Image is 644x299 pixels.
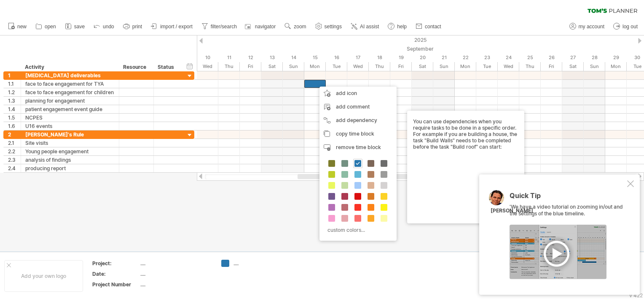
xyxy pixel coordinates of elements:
[140,270,211,277] div: ....
[103,24,114,30] span: undo
[63,21,87,32] a: save
[369,53,390,62] div: Thursday, 18 September 2025
[304,53,326,62] div: Monday, 15 September 2025
[218,53,240,62] div: Thursday, 11 September 2025
[261,53,283,62] div: Saturday, 13 September 2025
[325,24,342,30] span: settings
[541,62,562,71] div: Friday, 26 September 2025
[541,53,562,62] div: Friday, 26 September 2025
[413,21,444,32] a: contact
[397,24,407,30] span: help
[25,164,115,172] div: producing report
[218,62,240,71] div: Thursday, 11 September 2025
[369,62,390,71] div: Thursday, 18 September 2025
[6,21,29,32] a: new
[92,281,139,288] div: Project Number
[386,21,409,32] a: help
[283,53,304,62] div: Sunday, 14 September 2025
[233,260,279,267] div: ....
[25,139,115,147] div: Site visits
[158,63,176,71] div: Status
[149,21,195,32] a: import / export
[304,62,326,71] div: Monday, 15 September 2025
[132,24,142,30] span: print
[476,62,498,71] div: Tuesday, 23 September 2025
[605,53,627,62] div: Monday, 29 September 2025
[197,53,218,62] div: Wednesday, 10 September 2025
[4,260,83,292] div: Add your own logo
[349,21,381,32] a: AI assist
[25,97,115,105] div: planning for engagement
[319,100,397,114] div: add comment
[510,192,625,279] div: 'We have a video tutorial on zooming in/out and the settings of the blue timeline.
[498,62,519,71] div: Wednesday, 24 September 2025
[8,80,21,88] div: 1.1
[255,24,276,30] span: navigator
[412,53,433,62] div: Saturday, 20 September 2025
[347,53,369,62] div: Wednesday, 17 September 2025
[283,62,304,71] div: Sunday, 14 September 2025
[498,53,519,62] div: Wednesday, 24 September 2025
[336,130,374,137] span: copy time block
[25,63,114,71] div: Activity
[8,97,21,105] div: 1.3
[519,53,541,62] div: Thursday, 25 September 2025
[455,62,476,71] div: Monday, 22 September 2025
[584,62,605,71] div: Sunday, 28 September 2025
[25,114,115,122] div: NCPES
[25,71,115,79] div: [MEDICAL_DATA] deliverables
[319,114,397,127] div: add dependency
[140,281,211,288] div: ....
[476,53,498,62] div: Tuesday, 23 September 2025
[313,21,344,32] a: settings
[197,62,218,71] div: Wednesday, 10 September 2025
[562,62,584,71] div: Saturday, 27 September 2025
[584,53,605,62] div: Sunday, 28 September 2025
[25,105,115,113] div: patient engagement event guide
[25,80,115,88] div: face to face engagement for TYA
[611,21,640,32] a: log out
[74,24,85,30] span: save
[510,192,625,204] div: Quick Tip
[92,270,139,277] div: Date:
[25,130,115,139] div: [PERSON_NAME]'s Rule
[33,21,59,32] a: open
[347,62,369,71] div: Wednesday, 17 September 2025
[8,71,21,79] div: 1
[623,24,638,30] span: log out
[413,118,518,216] div: You can use dependencies when you require tasks to be done in a specific order. For example if yo...
[25,147,115,155] div: Young people engagement
[8,114,21,122] div: 1.5
[8,130,21,139] div: 2
[326,62,347,71] div: Tuesday, 16 September 2025
[326,53,347,62] div: Tuesday, 16 September 2025
[160,24,193,30] span: import / export
[567,21,607,32] a: my account
[360,24,379,30] span: AI assist
[211,24,237,30] span: filter/search
[199,21,239,32] a: filter/search
[25,156,115,164] div: analysis of findings
[8,139,21,147] div: 2.1
[562,53,584,62] div: Saturday, 27 September 2025
[491,207,533,215] div: [PERSON_NAME]
[412,62,433,71] div: Saturday, 20 September 2025
[8,88,21,96] div: 1.2
[433,62,455,71] div: Sunday, 21 September 2025
[425,24,441,30] span: contact
[45,24,56,30] span: open
[8,156,21,164] div: 2.3
[629,292,643,299] div: v 422
[519,62,541,71] div: Thursday, 25 September 2025
[8,122,21,130] div: 1.6
[92,260,139,267] div: Project:
[244,21,278,32] a: navigator
[319,87,397,100] div: add icon
[17,24,27,30] span: new
[121,21,145,32] a: print
[605,62,627,71] div: Monday, 29 September 2025
[240,62,261,71] div: Friday, 12 September 2025
[390,62,412,71] div: Friday, 19 September 2025
[261,62,283,71] div: Saturday, 13 September 2025
[240,53,261,62] div: Friday, 12 September 2025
